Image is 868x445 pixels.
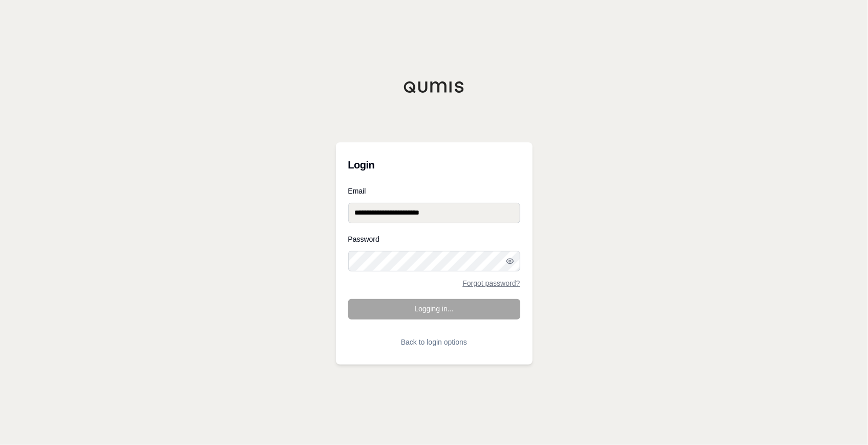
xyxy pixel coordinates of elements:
[348,236,520,243] label: Password
[462,280,520,287] a: Forgot password?
[348,332,520,352] button: Back to login options
[348,155,520,175] h3: Login
[404,81,465,93] img: Qumis
[348,187,520,195] label: Email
